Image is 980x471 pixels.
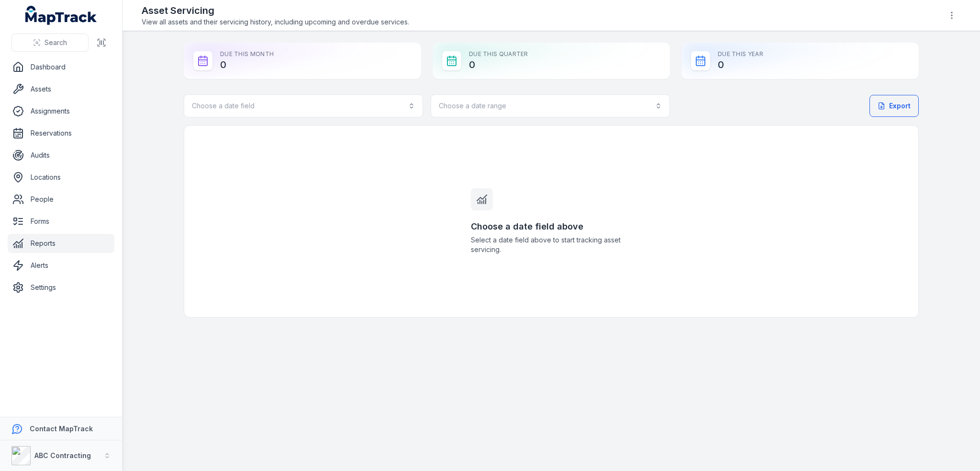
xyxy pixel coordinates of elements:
[11,34,89,52] button: Search
[34,451,91,460] strong: ABC Contracting
[8,212,114,231] a: Forms
[471,235,632,254] span: Select a date field above to start tracking asset servicing.
[8,256,114,275] a: Alerts
[471,220,632,233] h3: Choose a date field above
[869,95,919,117] button: Export
[431,94,670,117] button: Choose a date range
[142,17,409,27] span: View all assets and their servicing history, including upcoming and overdue services.
[8,80,114,99] a: Assets
[8,124,114,143] a: Reservations
[25,6,97,25] a: MapTrack
[45,38,67,47] span: Search
[30,425,93,433] strong: Contact MapTrack
[8,278,114,297] a: Settings
[142,4,409,17] h2: Asset Servicing
[8,57,114,77] a: Dashboard
[8,102,114,121] a: Assignments
[8,190,114,209] a: People
[8,168,114,187] a: Locations
[184,94,423,117] button: Choose a date field
[8,146,114,165] a: Audits
[8,234,114,253] a: Reports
